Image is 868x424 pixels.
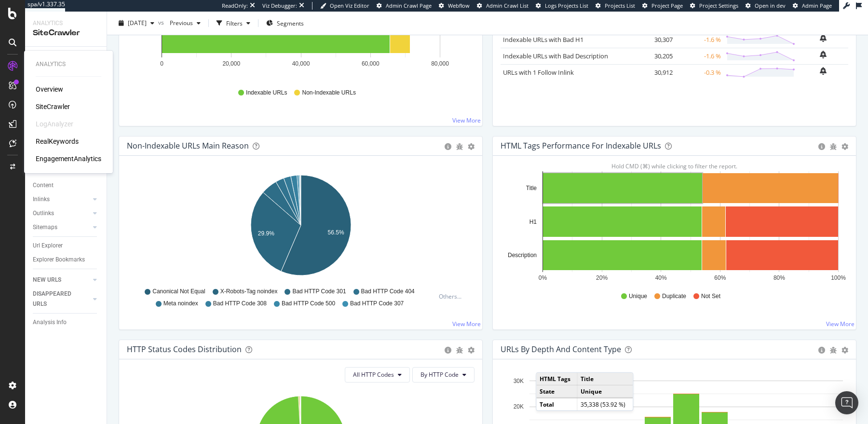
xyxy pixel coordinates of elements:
[328,229,344,236] text: 56.5%
[526,185,537,191] text: Title
[835,391,858,414] div: Open Intercom Messenger
[115,15,158,31] button: [DATE]
[439,292,466,301] div: Others...
[477,2,529,10] a: Admin Crawl List
[36,119,73,129] div: LogAnalyzer
[160,60,163,67] text: 0
[33,222,57,233] div: Sitemaps
[755,2,786,9] span: Open in dev
[412,367,475,383] button: By HTTP Code
[714,274,726,281] text: 60%
[33,208,54,219] div: Outlinks
[220,287,278,296] span: X-Robots-Tag noindex
[503,35,583,44] a: Indexable URLs with Bad H1
[33,194,50,205] div: Inlinks
[262,2,297,10] div: Viz Debugger:
[262,15,308,31] button: Segments
[831,274,846,281] text: 100%
[33,19,99,27] div: Analytics
[362,60,380,67] text: 60,000
[33,255,85,265] div: Explorer Bookmarks
[36,102,70,111] a: SiteCrawler
[675,31,723,48] td: -1.6 %
[127,171,475,283] svg: A chart.
[277,19,304,27] span: Segments
[746,2,786,10] a: Open in dev
[468,143,475,150] div: gear
[486,2,529,9] span: Admin Crawl List
[793,2,832,10] a: Admin Page
[33,317,67,328] div: Analysis Info
[33,317,100,328] a: Analysis Info
[282,300,335,308] span: Bad HTTP Code 500
[36,60,101,68] div: Analytics
[36,154,101,164] a: EngagementAnalytics
[501,141,661,150] div: HTML Tags Performance for Indexable URLs
[127,141,249,150] div: Non-Indexable URLs Main Reason
[213,300,267,308] span: Bad HTTP Code 308
[514,403,524,410] text: 20K
[701,292,720,301] span: Not Set
[33,180,100,191] a: Content
[536,2,588,10] a: Logs Projects List
[33,27,99,39] div: SiteCrawler
[468,347,475,354] div: gear
[420,370,459,379] span: By HTTP Code
[33,255,100,265] a: Explorer Bookmarks
[651,2,683,9] span: Project Page
[36,137,79,146] a: RealKeywords
[456,347,463,354] div: bug
[577,385,633,398] td: Unique
[637,48,675,64] td: 30,205
[222,2,248,10] div: ReadOnly:
[452,116,481,124] a: View More
[596,2,635,10] a: Projects List
[445,143,451,150] div: circle-info
[158,18,166,26] span: vs
[529,219,537,225] text: H1
[213,15,254,31] button: Filters
[127,344,242,354] div: HTTP Status Codes Distribution
[675,64,723,81] td: -0.3 %
[536,372,577,385] td: HTML Tags
[802,2,832,9] span: Admin Page
[36,84,63,94] div: Overview
[350,300,404,308] span: Bad HTTP Code 307
[655,274,667,281] text: 40%
[514,378,524,384] text: 30K
[33,241,63,251] div: Url Explorer
[377,2,432,10] a: Admin Crawl Page
[629,292,647,301] span: Unique
[773,274,785,281] text: 80%
[662,292,686,301] span: Duplicate
[226,19,243,27] div: Filters
[361,287,415,296] span: Bad HTTP Code 404
[820,51,827,58] div: bell-plus
[292,287,346,296] span: Bad HTTP Code 301
[503,52,608,60] a: Indexable URLs with Bad Description
[320,2,369,10] a: Open Viz Editor
[830,143,837,150] div: bug
[445,347,451,354] div: circle-info
[637,31,675,48] td: 30,307
[33,275,90,285] a: NEW URLS
[33,180,54,191] div: Content
[33,208,90,219] a: Outlinks
[431,60,449,67] text: 80,000
[642,2,683,10] a: Project Page
[690,2,738,10] a: Project Settings
[439,2,470,10] a: Webflow
[222,60,240,67] text: 20,000
[830,347,837,354] div: bug
[539,274,547,281] text: 0%
[841,143,848,150] div: gear
[818,347,825,354] div: circle-info
[699,2,738,9] span: Project Settings
[353,370,394,379] span: All HTTP Codes
[163,300,198,308] span: Meta noindex
[33,289,90,309] a: DISAPPEARED URLS
[605,2,635,9] span: Projects List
